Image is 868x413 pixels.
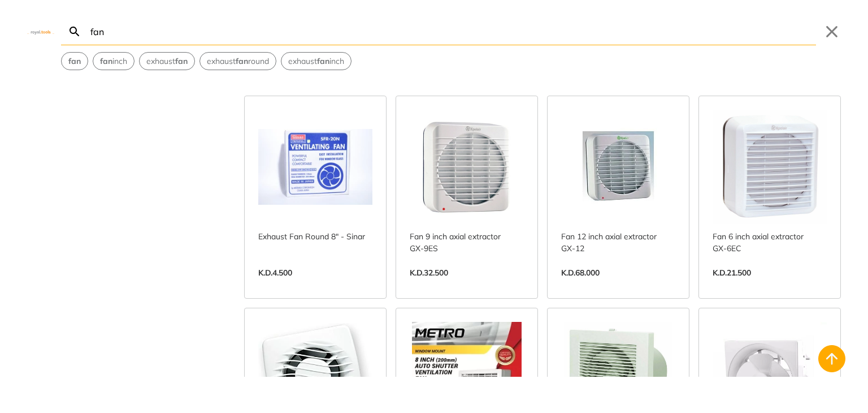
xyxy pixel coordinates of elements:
[288,55,344,67] span: exhaust inch
[281,52,351,70] div: Suggestion: exhaust fan inch
[818,345,845,372] button: Back to top
[823,23,841,41] button: Close
[93,53,134,70] button: Select suggestion: fan inch
[146,55,188,67] span: exhaust
[236,56,248,66] strong: fan
[175,56,188,66] strong: fan
[100,55,127,67] span: inch
[62,53,88,70] button: Select suggestion: fan
[93,52,134,70] div: Suggestion: fan inch
[317,56,329,66] strong: fan
[68,25,81,38] svg: Search
[199,52,276,70] div: Suggestion: exhaust fan round
[281,53,351,70] button: Select suggestion: exhaust fan inch
[140,53,194,70] button: Select suggestion: exhaust fan
[27,29,54,34] img: Close
[207,55,269,67] span: exhaust round
[88,18,816,45] input: Search…
[61,52,88,70] div: Suggestion: fan
[68,56,81,66] strong: fan
[100,56,112,66] strong: fan
[200,53,276,70] button: Select suggestion: exhaust fan round
[823,350,841,368] svg: Back to top
[139,52,195,70] div: Suggestion: exhaust fan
